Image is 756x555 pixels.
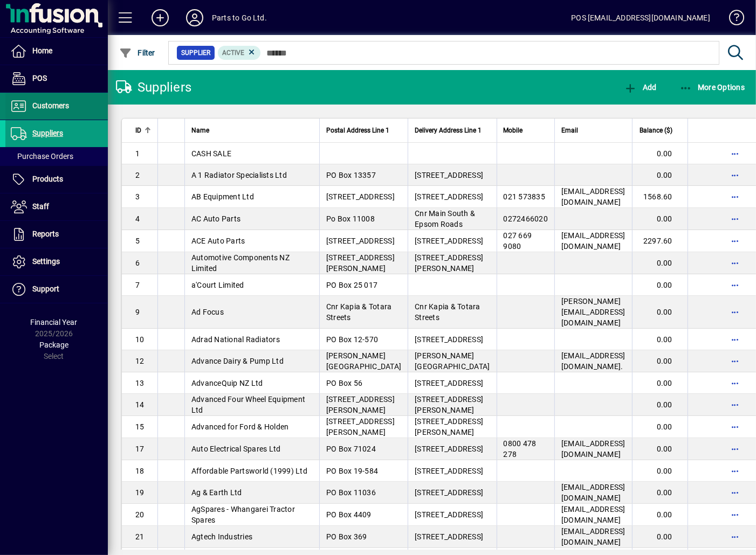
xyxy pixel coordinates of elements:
[415,467,483,475] span: [STREET_ADDRESS]
[415,253,483,273] span: [STREET_ADDRESS][PERSON_NAME]
[135,379,145,387] span: 13
[727,396,744,413] button: More options
[191,467,307,475] span: Affordable Partsworld (1999) Ltd
[561,505,626,524] span: [EMAIL_ADDRESS][DOMAIN_NAME]
[5,248,108,275] a: Settings
[326,237,395,245] span: [STREET_ADDRESS]
[504,439,537,459] span: 0800 478 278
[632,482,688,504] td: 0.00
[632,504,688,526] td: 0.00
[191,532,252,541] span: Agtech Industries
[727,254,744,272] button: More options
[624,83,656,92] span: Add
[727,166,744,184] button: More options
[632,296,688,329] td: 0.00
[191,192,254,201] span: AB Equipment Ltd
[415,237,483,245] span: [STREET_ADDRESS]
[191,149,231,158] span: CASH SALE
[632,372,688,394] td: 0.00
[727,232,744,249] button: More options
[415,395,483,414] span: [STREET_ADDRESS][PERSON_NAME]
[727,188,744,205] button: More options
[727,440,744,457] button: More options
[504,214,548,223] span: 0272466020
[561,527,626,546] span: [EMAIL_ADDRESS][DOMAIN_NAME]
[32,129,63,137] span: Suppliers
[561,297,626,327] span: [PERSON_NAME][EMAIL_ADDRESS][DOMAIN_NAME]
[135,308,140,316] span: 9
[32,175,63,183] span: Products
[177,8,212,27] button: Profile
[212,9,267,26] div: Parts to Go Ltd.
[326,532,367,541] span: PO Box 369
[191,214,240,223] span: AC Auto Parts
[326,417,395,436] span: [STREET_ADDRESS][PERSON_NAME]
[415,302,480,322] span: Cnr Kapia & Totara Streets
[415,379,483,387] span: [STREET_ADDRESS]
[561,439,626,459] span: [EMAIL_ADDRESS][DOMAIN_NAME]
[32,202,49,211] span: Staff
[135,357,145,365] span: 12
[5,221,108,248] a: Reports
[5,65,108,92] a: POS
[632,394,688,416] td: 0.00
[639,124,682,136] div: Balance ($)
[727,528,744,545] button: More options
[632,416,688,438] td: 0.00
[5,166,108,193] a: Products
[191,124,313,136] div: Name
[504,231,532,251] span: 027 669 9080
[632,274,688,296] td: 0.00
[727,276,744,294] button: More options
[721,2,743,37] a: Knowledge Base
[32,285,59,293] span: Support
[31,318,78,327] span: Financial Year
[135,149,140,158] span: 1
[32,46,52,55] span: Home
[640,124,672,136] span: Balance ($)
[727,210,744,227] button: More options
[135,259,140,267] span: 6
[326,302,392,322] span: Cnr Kapia & Totara Streets
[135,335,145,344] span: 10
[143,8,177,27] button: Add
[632,164,688,186] td: 0.00
[326,379,362,387] span: PO Box 56
[191,505,295,524] span: AgSpares - Whangarei Tractor Spares
[5,38,108,65] a: Home
[415,209,475,228] span: Cnr Main South & Epsom Roads
[415,445,483,453] span: [STREET_ADDRESS]
[326,395,395,414] span: [STREET_ADDRESS][PERSON_NAME]
[326,510,372,519] span: PO Box 4409
[181,47,210,58] span: Supplier
[191,488,242,497] span: Ag & Earth Ltd
[679,83,745,92] span: More Options
[632,252,688,274] td: 0.00
[5,193,108,220] a: Staff
[218,46,261,60] mat-chip: Activation Status: Active
[677,78,748,97] button: More Options
[727,462,744,480] button: More options
[415,171,483,179] span: [STREET_ADDRESS]
[727,352,744,370] button: More options
[191,445,281,453] span: Auto Electrical Spares Ltd
[32,257,60,266] span: Settings
[135,445,145,453] span: 17
[727,418,744,435] button: More options
[632,230,688,252] td: 2297.60
[135,532,145,541] span: 21
[326,171,376,179] span: PO Box 13357
[191,237,245,245] span: ACE Auto Parts
[632,208,688,230] td: 0.00
[571,9,710,26] div: POS [EMAIL_ADDRESS][DOMAIN_NAME]
[5,93,108,120] a: Customers
[561,124,626,136] div: Email
[415,488,483,497] span: [STREET_ADDRESS]
[415,510,483,519] span: [STREET_ADDRESS]
[415,417,483,436] span: [STREET_ADDRESS][PERSON_NAME]
[32,101,69,110] span: Customers
[727,484,744,501] button: More options
[415,124,482,136] span: Delivery Address Line 1
[632,350,688,372] td: 0.00
[326,488,376,497] span: PO Box 11036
